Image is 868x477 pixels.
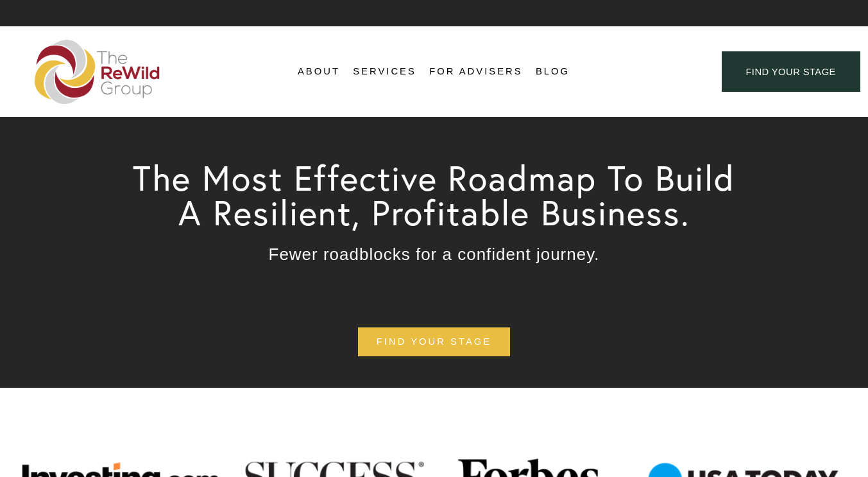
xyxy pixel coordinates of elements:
[429,62,522,82] a: For Advisers
[298,62,340,82] a: folder dropdown
[35,40,160,104] img: The ReWild Group
[358,327,510,356] a: find your stage
[353,63,416,80] span: Services
[133,156,746,234] span: The Most Effective Roadmap To Build A Resilient, Profitable Business.
[353,62,416,82] a: folder dropdown
[298,63,340,80] span: About
[269,245,600,264] span: Fewer roadblocks for a confident journey.
[536,62,570,82] a: Blog
[722,51,860,92] a: find your stage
